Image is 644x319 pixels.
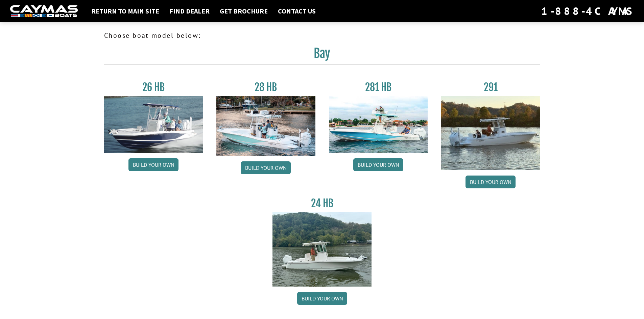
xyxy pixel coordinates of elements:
img: white-logo-c9c8dbefe5ff5ceceb0f0178aa75bf4bb51f6bca0971e226c86eb53dfe498488.png [10,5,78,18]
a: Build your own [297,292,347,305]
h2: Bay [104,46,540,65]
img: 28-hb-twin.jpg [329,96,428,153]
a: Build your own [353,158,403,171]
a: Return to main site [88,7,163,16]
a: Build your own [128,158,178,171]
div: 1-888-4CAYMAS [541,4,634,19]
h3: 26 HB [104,81,203,94]
a: Build your own [466,176,516,188]
h3: 28 HB [216,81,315,94]
a: Build your own [241,161,291,174]
img: 291_Thumbnail.jpg [441,96,540,170]
a: Contact Us [275,7,319,16]
img: 28_hb_thumbnail_for_caymas_connect.jpg [216,96,315,156]
a: Get Brochure [216,7,271,16]
img: 26_new_photo_resized.jpg [104,96,203,153]
p: Choose boat model below: [104,30,540,41]
a: Find Dealer [166,7,213,16]
h3: 24 HB [272,197,372,210]
h3: 281 HB [329,81,428,94]
img: 24_HB_thumbnail.jpg [272,212,372,286]
h3: 291 [441,81,540,94]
